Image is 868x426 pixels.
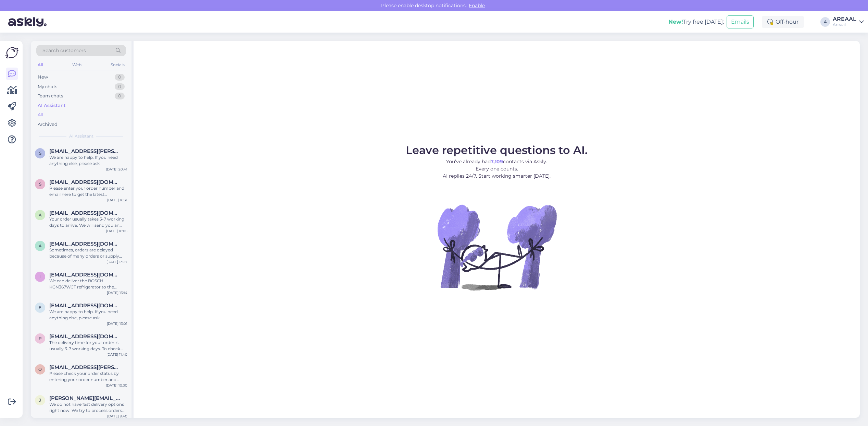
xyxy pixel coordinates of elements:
div: AI Assistant [38,102,66,109]
span: Leave repetitive questions to AI. [406,143,588,157]
img: No Chat active [435,185,558,309]
span: aasorgmarie@gmail.com [49,241,121,247]
span: ilmar.lehtpuu@hotmail.com [49,272,121,278]
span: jana.nugis@gmail.com [49,395,121,401]
div: A [820,17,830,27]
div: AREAAL [833,16,856,22]
div: [DATE] 9:40 [107,414,127,419]
span: s [39,151,41,156]
div: Try free [DATE]: [668,18,724,26]
a: AREAALAreaal [833,16,864,27]
div: Please enter your order number and email here to get the latest information on your order deliver... [49,185,127,198]
div: Off-hour [762,16,804,28]
div: My chats [38,83,57,90]
span: aleksejdegtjarjov@gmail.com [49,210,121,216]
div: [DATE] 13:27 [106,259,127,264]
span: Sergei1045@mail.ru [49,179,121,185]
div: Team chats [38,93,63,99]
div: We can deliver the BOSCH KGN367WCT refrigerator to the entrance of your building. We do not bring... [49,278,127,290]
div: [DATE] 10:30 [106,383,127,388]
div: We are happy to help. If you need anything else, please ask. [49,154,127,167]
span: a [39,212,42,217]
div: We are happy to help. If you need anything else, please ask. [49,309,127,321]
div: Areaal [833,22,856,27]
div: All [38,111,43,118]
b: New! [668,19,683,25]
div: Sometimes, orders are delayed because of many orders or supply problems. We are trying our best t... [49,247,127,259]
div: We do not have fast delivery options right now. We try to process orders quickly. Please check yo... [49,401,127,414]
div: [DATE] 16:05 [106,228,127,234]
div: The delivery time for your order is usually 3-7 working days. To check your order status, please ... [49,340,127,352]
button: Emails [727,15,754,28]
span: Puskinkristofer@gmail.com [49,333,121,340]
span: AI Assistant [69,133,93,139]
div: Web [71,60,83,69]
div: [DATE] 16:31 [107,198,127,203]
span: Search customers [42,47,86,54]
div: [DATE] 11:40 [106,352,127,357]
div: 0 [115,74,125,81]
div: [DATE] 13:01 [107,321,127,326]
span: a [39,243,42,248]
div: Socials [109,60,126,69]
span: ots.rene@gmail.com [49,364,121,370]
span: o [38,367,42,372]
div: Your order usually takes 3-7 working days to arrive. We will send you an email with the exact del... [49,216,127,228]
div: All [36,60,44,69]
span: silja.nellis@gmail.com [49,148,121,154]
div: Please check your order status by entering your order number and email here: - [URL][DOMAIN_NAME]... [49,370,127,383]
div: [DATE] 20:41 [106,167,127,172]
span: j [39,398,41,403]
div: New [38,74,48,81]
span: P [39,336,42,341]
span: ejietvisi@gmail.com [49,303,121,309]
div: 0 [115,83,125,90]
div: 0 [115,93,125,99]
div: Archived [38,121,58,128]
p: You’ve already had contacts via Askly. Every one counts. AI replies 24/7. Start working smarter [... [406,158,588,180]
span: S [39,181,41,187]
div: [DATE] 13:14 [107,290,127,295]
span: e [39,305,41,310]
span: i [39,274,41,279]
b: 7,109 [491,158,503,165]
span: Enable [467,2,487,9]
img: Askly Logo [5,46,18,59]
